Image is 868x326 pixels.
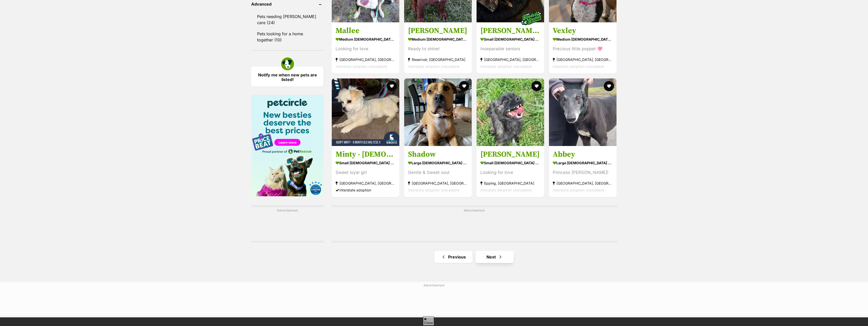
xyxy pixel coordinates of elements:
a: Abbey large [DEMOGRAPHIC_DATA] Dog Princess [PERSON_NAME]! [GEOGRAPHIC_DATA], [GEOGRAPHIC_DATA] I... [549,146,617,197]
strong: large [DEMOGRAPHIC_DATA] Dog [553,159,613,167]
strong: [GEOGRAPHIC_DATA], [GEOGRAPHIC_DATA] [553,180,613,187]
strong: medium [DEMOGRAPHIC_DATA] Dog [336,36,396,43]
strong: small [DEMOGRAPHIC_DATA] Dog [480,159,540,167]
button: favourite [604,81,614,91]
strong: Epping, [GEOGRAPHIC_DATA] [480,180,540,187]
a: Notify me when new pets are listed! [251,67,324,87]
div: Looking for love [480,169,540,176]
h3: [PERSON_NAME] [480,150,540,159]
a: Previous page [434,251,472,263]
h3: Vexley [553,26,613,36]
button: favourite [531,81,542,91]
span: Interstate adoption unavailable [408,188,460,192]
h3: Shadow [408,150,468,159]
strong: medium [DEMOGRAPHIC_DATA] Dog [408,36,468,43]
div: Ready to shine! [408,45,468,52]
div: Precious little poppet 🩷 [553,45,613,52]
img: Minty - 8 Month Old Maltese X - Maltese x Shih Tzu x Pomeranian Dog [332,78,399,146]
header: Advanced [251,2,324,6]
strong: [GEOGRAPHIC_DATA], [GEOGRAPHIC_DATA] [553,56,613,63]
a: Next page [476,251,514,263]
h3: Abbey [553,150,613,159]
nav: Pagination [331,251,617,263]
span: Interstate adoption unavailable [553,188,604,192]
a: Pets needing [PERSON_NAME] care (24) [251,11,324,28]
h3: [PERSON_NAME] and [PERSON_NAME] [480,26,540,36]
img: Shadow - Mastiff Dog [404,78,472,146]
a: Shadow large [DEMOGRAPHIC_DATA] Dog Gentle & Sweet soul [GEOGRAPHIC_DATA], [GEOGRAPHIC_DATA] Inte... [404,146,472,197]
strong: Reservoir, [GEOGRAPHIC_DATA] [408,56,468,63]
a: [PERSON_NAME] medium [DEMOGRAPHIC_DATA] Dog Ready to shine! Reservoir, [GEOGRAPHIC_DATA] Intersta... [404,22,472,74]
div: Advertisement [251,205,324,242]
a: [PERSON_NAME] and [PERSON_NAME] small [DEMOGRAPHIC_DATA] Dog Inseparable seniors [GEOGRAPHIC_DATA... [477,22,544,74]
strong: medium [DEMOGRAPHIC_DATA] Dog [553,36,613,43]
strong: small [DEMOGRAPHIC_DATA] Dog [336,159,396,167]
span: Interstate adoption unavailable [336,64,387,69]
img: bonded besties [519,5,544,31]
a: Vexley medium [DEMOGRAPHIC_DATA] Dog Precious little poppet 🩷 [GEOGRAPHIC_DATA], [GEOGRAPHIC_DATA... [549,22,617,74]
h3: Minty - [DEMOGRAPHIC_DATA] Maltese X [336,150,396,159]
img: Abbey - Greyhound Dog [549,78,617,146]
span: Interstate adoption unavailable [480,64,532,69]
div: Gentle & Sweet soul [408,169,468,176]
span: Interstate adoption unavailable [480,188,532,192]
img: Pet Circle promo banner [251,95,324,197]
button: favourite [387,81,397,91]
a: Pets looking for a home together (10) [251,28,324,45]
strong: [GEOGRAPHIC_DATA], [GEOGRAPHIC_DATA] [336,180,396,187]
strong: [GEOGRAPHIC_DATA], [GEOGRAPHIC_DATA] [480,56,540,63]
button: favourite [459,81,469,91]
div: Interstate adoption [336,187,396,193]
a: [PERSON_NAME] small [DEMOGRAPHIC_DATA] Dog Looking for love Epping, [GEOGRAPHIC_DATA] Interstate ... [477,146,544,197]
div: Advertisement [331,205,617,242]
strong: [GEOGRAPHIC_DATA], [GEOGRAPHIC_DATA] [336,56,396,63]
h3: [PERSON_NAME] [408,26,468,36]
div: Sweet loyal girl [336,169,396,176]
span: Interstate adoption unavailable [408,64,460,69]
img: Saoirse - Cairn Terrier x Chihuahua Dog [477,78,544,146]
div: Looking for love [336,45,396,52]
strong: small [DEMOGRAPHIC_DATA] Dog [480,36,540,43]
div: Inseparable seniors [480,45,540,52]
h3: Mallee [336,26,396,36]
strong: large [DEMOGRAPHIC_DATA] Dog [408,159,468,167]
a: Minty - [DEMOGRAPHIC_DATA] Maltese X small [DEMOGRAPHIC_DATA] Dog Sweet loyal girl [GEOGRAPHIC_DA... [332,146,399,197]
a: Mallee medium [DEMOGRAPHIC_DATA] Dog Looking for love [GEOGRAPHIC_DATA], [GEOGRAPHIC_DATA] Inters... [332,22,399,74]
strong: [GEOGRAPHIC_DATA], [GEOGRAPHIC_DATA] [408,180,468,187]
span: Close [423,316,434,325]
span: Interstate adoption unavailable [553,64,604,69]
div: Princess [PERSON_NAME]! [553,169,613,176]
